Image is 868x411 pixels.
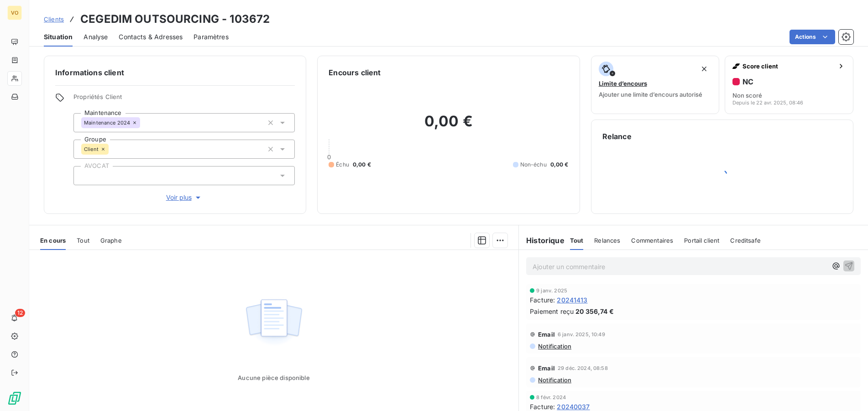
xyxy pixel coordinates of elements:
button: Voir plus [73,192,295,203]
span: Paiement reçu [530,307,574,316]
span: En cours [40,237,66,244]
h6: Informations client [55,67,295,78]
span: Tout [570,237,584,244]
span: Maintenance 2024 [84,120,130,125]
span: 0 [327,153,331,161]
iframe: Intercom live chat [837,380,859,402]
span: Commentaires [631,237,673,244]
span: Client [84,146,99,152]
img: Logo LeanPay [7,391,22,406]
button: Actions [790,30,835,44]
div: VO [7,5,22,20]
span: 6 janv. 2025, 10:49 [558,332,605,337]
span: Graphe [100,237,122,244]
span: Analyse [84,32,108,42]
span: Creditsafe [730,237,761,244]
input: Ajouter une valeur [140,119,147,127]
span: 29 déc. 2024, 08:58 [558,365,608,371]
span: 20241413 [557,295,587,305]
input: Ajouter une valeur [109,145,116,153]
span: Email [538,364,555,372]
span: Échu [336,161,349,169]
span: Facture : [530,295,555,305]
span: Portail client [684,237,719,244]
span: 9 janv. 2025 [536,288,567,293]
a: Clients [44,15,64,24]
span: Voir plus [166,193,203,202]
span: Clients [44,16,64,23]
span: Non scoré [732,92,762,99]
h6: Relance [602,131,842,142]
span: Score client [743,62,834,70]
span: Ajouter une limite d’encours autorisé [599,91,702,98]
h6: Encours client [329,67,381,78]
span: Relances [594,237,620,244]
span: 0,00 € [550,161,569,169]
span: Tout [77,237,89,244]
h2: 0,00 € [329,112,568,140]
button: Score clientNCNon scoréDepuis le 22 avr. 2025, 08:46 [725,56,853,114]
h6: Historique [519,235,565,246]
span: 20 356,74 € [575,307,614,316]
h6: NC [743,77,753,86]
span: Limite d’encours [599,80,647,87]
span: Contacts & Adresses [119,32,183,42]
span: Email [538,331,555,338]
span: Aucune pièce disponible [238,374,309,381]
input: Ajouter une valeur [81,172,89,180]
span: Situation [44,32,73,42]
span: 0,00 € [353,161,371,169]
h3: CEGEDIM OUTSOURCING - 103672 [80,11,270,27]
span: Propriétés Client [73,93,295,106]
span: Paramètres [193,32,229,42]
span: Notification [537,376,571,384]
span: Depuis le 22 avr. 2025, 08:46 [732,100,803,105]
span: Notification [537,343,571,350]
img: Empty state [245,294,303,351]
span: 8 févr. 2024 [536,395,566,400]
span: 12 [15,309,25,317]
span: Non-échu [520,161,547,169]
button: Limite d’encoursAjouter une limite d’encours autorisé [591,56,720,114]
